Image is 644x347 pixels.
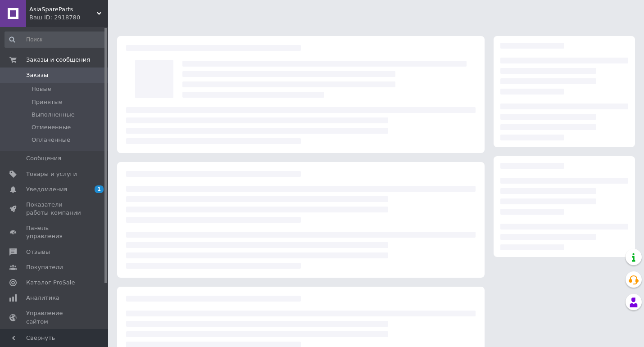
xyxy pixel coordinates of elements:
span: Заказы [26,71,48,79]
span: Отзывы [26,248,50,256]
span: Новые [32,85,51,93]
span: Показатели работы компании [26,201,83,217]
span: Принятые [32,98,63,106]
span: Отмененные [32,123,71,131]
span: Управление сайтом [26,309,83,325]
span: Заказы и сообщения [26,56,90,64]
span: Уведомления [26,185,67,194]
span: AsiaSpareParts [29,5,97,14]
span: Сообщения [26,154,61,162]
span: Покупатели [26,263,63,271]
span: Аналитика [26,294,59,302]
span: Каталог ProSale [26,279,75,287]
span: Панель управления [26,224,83,240]
input: Поиск [5,32,106,48]
span: Выполненные [32,111,75,119]
span: Оплаченные [32,136,70,144]
span: 1 [95,185,104,193]
span: Товары и услуги [26,170,77,178]
div: Ваш ID: 2918780 [29,14,108,22]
